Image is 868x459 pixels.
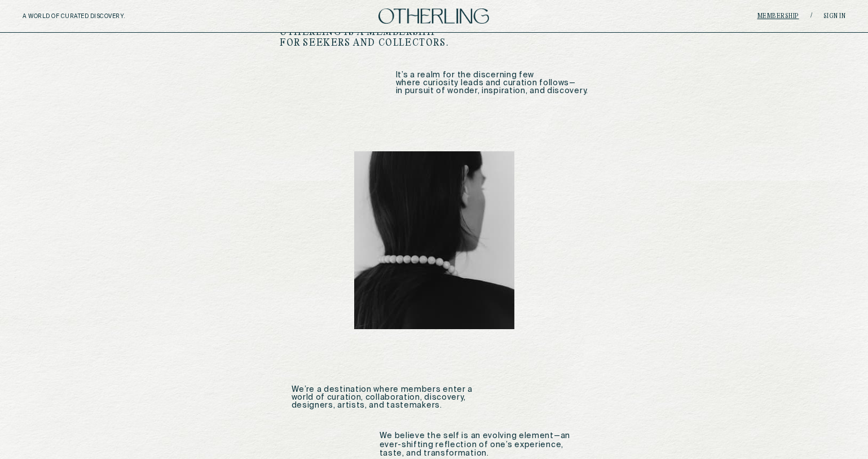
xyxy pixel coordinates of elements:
[354,151,514,329] img: image
[380,432,577,458] p: We believe the self is an evolving element—an ever-shifting reflection of one’s experience, taste...
[292,386,489,409] p: We’re a destination where members enter a world of curation, collaboration, discovery, designers,...
[23,13,174,20] h5: A WORLD OF CURATED DISCOVERY.
[810,12,812,20] span: /
[280,27,460,49] h1: Otherling is a membership for seekers and collectors.
[757,13,799,20] a: Membership
[823,13,846,20] a: Sign in
[378,8,489,24] img: logo
[280,71,588,95] p: It’s a realm for the discerning few where curiosity leads and curation follows— in pursuit of won...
